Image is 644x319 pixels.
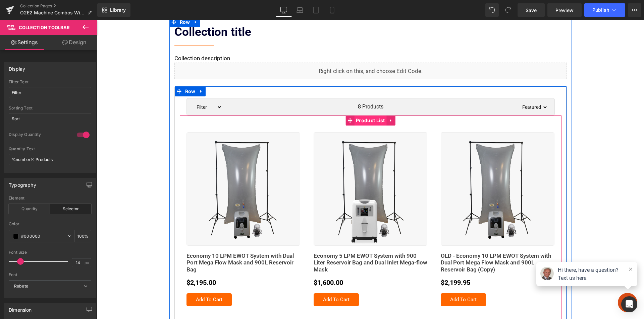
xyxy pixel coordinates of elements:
[110,7,126,13] span: Library
[292,3,308,17] a: Laptop
[324,3,340,17] a: Mobile
[21,233,64,240] input: Color
[344,112,458,226] img: OLD - Economy 10 LPM EWOT System with Dual Port Mega Flow Mask and 900L Reservoir Bag (Copy)
[344,273,389,287] button: Add To Cart
[526,7,537,14] span: Save
[308,3,324,17] a: Tablet
[217,112,330,226] img: Economy 5 LPM EWOT System with 900 Liter Reservoir Bag and Dual Inlet Mega-flow Mask
[9,80,91,84] div: Filter Text
[9,250,91,255] div: Font Size
[621,296,637,312] div: Open Intercom Messenger
[9,132,70,139] div: Display Quantity
[14,284,28,289] i: Roboto
[97,3,130,17] a: New Library
[501,3,515,17] button: Redo
[90,257,119,268] span: $2,195.00
[344,257,373,268] span: $2,199.95
[75,230,91,242] div: %
[547,3,582,17] a: Preview
[344,232,458,253] a: OLD - Economy 10 LPM EWOT System with Dual Port Mega Flow Mask and 900L Reservoir Bag (Copy)
[257,95,290,105] span: Product List
[9,204,50,214] div: Quantity
[100,66,109,76] a: Expand / Collapse
[85,260,90,265] span: px
[19,25,70,30] span: Collection Toolbar
[90,273,135,287] button: Add To Cart
[90,112,203,226] img: Economy 10 LPM EWOT System with Dual Port Mega Flow Mask and 900L Reservoir Bag
[353,276,380,283] span: Add To Cart
[9,62,25,72] div: Display
[20,10,85,15] span: O2E2 Machine Combos Without Sidebar
[87,66,100,76] span: Row
[9,196,91,201] div: Element
[217,257,246,268] span: $1,600.00
[77,34,470,43] div: Collection description
[9,222,91,226] div: Color
[50,35,99,50] a: Design
[226,276,253,283] span: Add To Cart
[9,106,91,110] div: Sorting Text
[77,7,470,17] h1: Collection title
[9,178,36,188] div: Typography
[485,3,499,17] button: Undo
[217,232,330,253] a: Economy 5 LPM EWOT System with 900 Liter Reservoir Bag and Dual Inlet Mega-flow Mask
[99,276,125,283] span: Add To Cart
[9,303,32,313] div: Dimension
[290,95,299,105] a: Expand / Collapse
[276,3,292,17] a: Desktop
[9,147,91,151] div: Quantity Text
[20,3,97,9] a: Collection Pages
[261,78,286,95] span: 8 Products
[592,7,609,13] span: Publish
[9,272,91,277] div: Font
[217,273,262,287] button: Add To Cart
[584,3,625,17] button: Publish
[50,204,91,214] div: Selector
[90,232,203,253] a: Economy 10 LPM EWOT System with Dual Port Mega Flow Mask and 900L Reservoir Bag
[628,3,641,17] button: More
[555,7,574,14] span: Preview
